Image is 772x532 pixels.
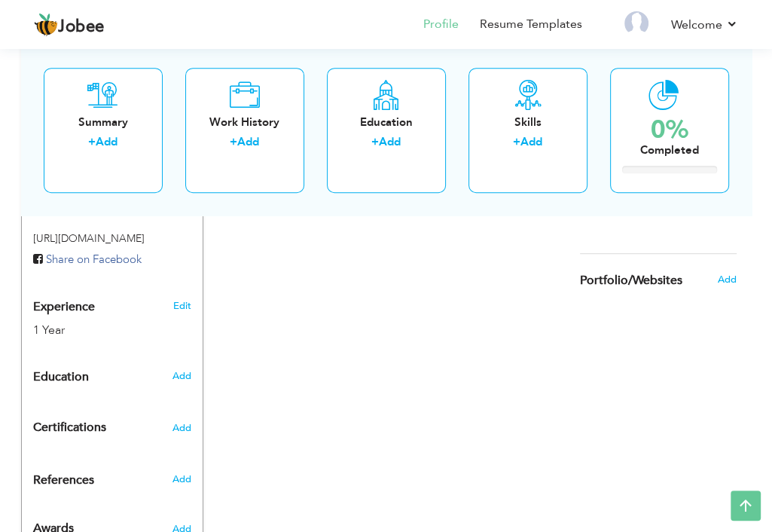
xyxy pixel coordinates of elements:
a: Profile [423,16,459,33]
span: Jobee Profile [33,204,106,218]
div: Summary [56,115,151,130]
label: + [88,135,96,151]
div: Skills [481,115,575,130]
span: Jobee [58,19,105,35]
span: Add [172,369,191,383]
h5: [URL][DOMAIN_NAME] [33,233,192,244]
label: + [371,135,379,151]
span: Portfolio/Websites [580,274,682,288]
label: + [513,135,520,151]
div: Completed [640,142,699,158]
img: Profile Img [624,11,648,35]
span: References [33,474,94,488]
a: Edit [173,299,191,313]
div: Add your educational degree. [33,362,192,392]
span: Share on Facebook [46,252,142,267]
div: 1 Year [33,322,161,339]
div: Work History [197,115,292,130]
a: Add [237,135,259,150]
span: Add [172,472,191,486]
label: + [230,135,237,151]
span: Certifications [33,419,106,436]
a: Add [96,135,117,150]
div: Add the reference. [22,472,203,496]
a: Add [379,135,401,150]
div: 0% [640,118,699,142]
a: Welcome [671,16,738,34]
span: Add [717,273,736,286]
a: Jobee [34,13,105,37]
div: Share your links of online work [569,254,748,307]
span: Add the certifications you’ve earned. [172,423,191,433]
span: Education [33,371,89,384]
a: Add [520,135,542,150]
span: Experience [33,301,95,314]
img: jobee.io [34,13,58,37]
a: Resume Templates [480,16,582,33]
div: Education [339,115,434,130]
